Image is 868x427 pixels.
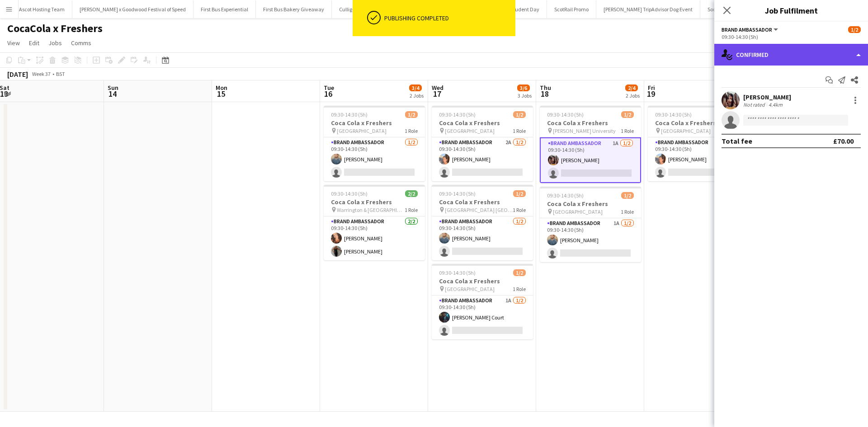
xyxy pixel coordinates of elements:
[324,137,425,181] app-card-role: Brand Ambassador1/209:30-14:30 (5h)[PERSON_NAME]
[540,137,641,183] app-card-role: Brand Ambassador1A1/209:30-14:30 (5h)[PERSON_NAME]
[648,84,655,92] span: Fri
[646,89,655,99] span: 19
[108,84,118,92] span: Sun
[106,89,118,99] span: 14
[432,185,533,260] app-job-card: 09:30-14:30 (5h)1/2Coca Cola x Freshers [GEOGRAPHIC_DATA] [GEOGRAPHIC_DATA]1 RoleBrand Ambassador...
[625,84,638,91] span: 2/4
[626,92,640,99] div: 2 Jobs
[432,264,533,339] app-job-card: 09:30-14:30 (5h)1/2Coca Cola x Freshers [GEOGRAPHIC_DATA]1 RoleBrand Ambassador1A1/209:30-14:30 (...
[714,44,868,66] div: Confirmed
[661,127,711,134] span: [GEOGRAPHIC_DATA]
[714,5,868,16] h3: Job Fulfilment
[513,206,526,213] span: 1 Role
[518,92,532,99] div: 3 Jobs
[432,296,533,339] app-card-role: Brand Ambassador1A1/209:30-14:30 (5h)[PERSON_NAME] Court
[7,70,28,79] div: [DATE]
[700,0,757,18] button: SodaStream Wilko
[432,198,533,206] h3: Coca Cola x Freshers
[648,137,749,181] app-card-role: Brand Ambassador1A1/209:30-14:30 (5h)[PERSON_NAME]
[322,89,334,99] span: 16
[216,84,227,92] span: Mon
[503,0,547,18] button: Student Day
[833,136,854,145] div: £70.00
[409,84,422,91] span: 3/4
[621,111,634,118] span: 1/2
[30,70,52,77] span: Week 37
[405,190,418,197] span: 2/2
[848,26,861,33] span: 1/2
[743,101,767,108] div: Not rated
[445,127,495,134] span: [GEOGRAPHIC_DATA]
[547,111,584,118] span: 09:30-14:30 (5h)
[513,286,526,292] span: 1 Role
[405,111,418,118] span: 1/2
[540,84,551,92] span: Thu
[7,39,20,47] span: View
[648,106,749,181] app-job-card: 09:30-14:30 (5h)1/2Coca Cola x Freshers [GEOGRAPHIC_DATA]1 RoleBrand Ambassador1A1/209:30-14:30 (...
[513,269,526,276] span: 1/2
[56,70,65,77] div: BST
[45,37,66,49] a: Jobs
[517,84,530,91] span: 3/6
[331,190,368,197] span: 09:30-14:30 (5h)
[324,216,425,260] app-card-role: Brand Ambassador2/209:30-14:30 (5h)[PERSON_NAME][PERSON_NAME]
[331,111,368,118] span: 09:30-14:30 (5h)
[722,26,779,33] button: Brand Ambassador
[71,39,91,47] span: Comms
[621,208,634,215] span: 1 Role
[621,192,634,199] span: 1/2
[540,200,641,208] h3: Coca Cola x Freshers
[722,26,772,33] span: Brand Ambassador
[4,37,24,49] a: View
[722,33,861,40] div: 09:30-14:30 (5h)
[553,208,603,215] span: [GEOGRAPHIC_DATA]
[621,127,634,134] span: 1 Role
[72,0,193,18] button: [PERSON_NAME] x Goodwood Festival of Speed
[553,127,616,134] span: [PERSON_NAME] University
[538,89,551,99] span: 18
[324,119,425,127] h3: Coca Cola x Freshers
[432,216,533,260] app-card-role: Brand Ambassador1/209:30-14:30 (5h)[PERSON_NAME]
[439,190,476,197] span: 09:30-14:30 (5h)
[432,106,533,181] app-job-card: 09:30-14:30 (5h)1/2Coca Cola x Freshers [GEOGRAPHIC_DATA]1 RoleBrand Ambassador2A1/209:30-14:30 (...
[256,0,332,18] button: First Bus Bakery Giveaway
[193,0,256,18] button: First Bus Experiential
[432,84,443,92] span: Wed
[540,218,641,262] app-card-role: Brand Ambassador1A1/209:30-14:30 (5h)[PERSON_NAME]
[405,127,418,134] span: 1 Role
[25,37,43,49] a: Edit
[767,101,784,108] div: 4.4km
[513,111,526,118] span: 1/2
[540,106,641,183] app-job-card: 09:30-14:30 (5h)1/2Coca Cola x Freshers [PERSON_NAME] University1 RoleBrand Ambassador1A1/209:30-...
[410,92,424,99] div: 2 Jobs
[337,127,387,134] span: [GEOGRAPHIC_DATA]
[513,127,526,134] span: 1 Role
[432,119,533,127] h3: Coca Cola x Freshers
[648,119,749,127] h3: Coca Cola x Freshers
[445,286,495,292] span: [GEOGRAPHIC_DATA]
[547,0,596,18] button: ScotRail Promo
[332,0,382,18] button: Culligan Bonus
[445,206,513,213] span: [GEOGRAPHIC_DATA] [GEOGRAPHIC_DATA]
[430,89,443,99] span: 17
[214,89,227,99] span: 15
[384,14,512,22] div: Publishing completed
[722,136,752,145] div: Total fee
[432,137,533,181] app-card-role: Brand Ambassador2A1/209:30-14:30 (5h)[PERSON_NAME]
[324,106,425,181] app-job-card: 09:30-14:30 (5h)1/2Coca Cola x Freshers [GEOGRAPHIC_DATA]1 RoleBrand Ambassador1/209:30-14:30 (5h...
[337,206,405,213] span: Warrington & [GEOGRAPHIC_DATA]
[67,37,95,49] a: Comms
[324,185,425,260] app-job-card: 09:30-14:30 (5h)2/2Coca Cola x Freshers Warrington & [GEOGRAPHIC_DATA]1 RoleBrand Ambassador2/209...
[432,277,533,285] h3: Coca Cola x Freshers
[324,198,425,206] h3: Coca Cola x Freshers
[743,93,791,101] div: [PERSON_NAME]
[655,111,692,118] span: 09:30-14:30 (5h)
[439,269,476,276] span: 09:30-14:30 (5h)
[324,84,334,92] span: Tue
